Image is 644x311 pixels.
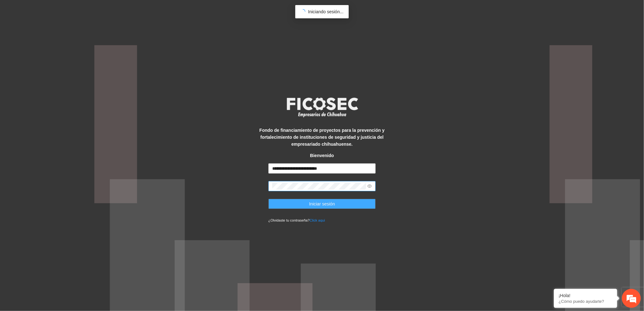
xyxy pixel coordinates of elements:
[33,32,106,40] div: Chatee con nosotros ahora
[104,3,119,18] div: Minimizar ventana de chat en vivo
[559,293,612,298] div: ¡Hola!
[37,84,87,148] span: Estamos en línea.
[367,184,372,188] span: eye
[268,199,376,209] button: Iniciar sesión
[3,173,120,195] textarea: Escriba su mensaje y pulse “Intro”
[260,128,385,147] strong: Fondo de financiamiento de proyectos para la prevención y fortalecimiento de instituciones de seg...
[268,218,325,222] small: ¿Olvidaste tu contraseña?
[283,95,362,119] img: logo
[559,299,612,304] p: ¿Cómo puedo ayudarte?
[308,9,343,14] span: Iniciando sesión...
[309,200,335,207] span: Iniciar sesión
[310,153,334,158] strong: Bienvenido
[300,9,306,15] span: loading
[310,218,325,222] a: Click aqui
